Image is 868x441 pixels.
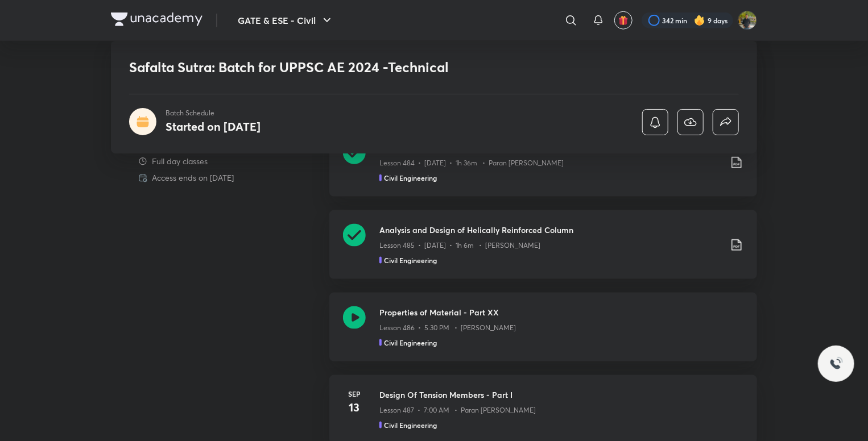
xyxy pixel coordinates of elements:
a: Properties of Material - Part XXLesson 486 • 5:30 PM • [PERSON_NAME]Civil Engineering [329,293,757,375]
h4: 13 [343,399,366,416]
h6: Sep [343,389,366,399]
h3: Design Of Tension Members - Part I [379,389,743,401]
p: Lesson 487 • 7:00 AM • Paran [PERSON_NAME] [379,405,536,415]
p: Access ends on [DATE] [152,172,234,184]
img: ttu [829,357,843,371]
h5: Civil Engineering [384,255,437,265]
img: avatar [618,15,629,26]
p: Lesson 484 • [DATE] • 1h 36m • Paran [PERSON_NAME] [379,158,564,168]
h5: Civil Engineering [384,338,437,348]
a: Company Logo [111,13,202,29]
img: streak [694,15,705,26]
h5: Civil Engineering [384,420,437,430]
h3: Properties of Material - Part XX [379,306,743,318]
p: Lesson 485 • [DATE] • 1h 6m • [PERSON_NAME] [379,240,540,251]
button: GATE & ESE - Civil [231,9,341,32]
button: avatar [614,11,633,30]
p: Lesson 486 • 5:30 PM • [PERSON_NAME] [379,323,516,333]
img: Company Logo [111,13,202,26]
p: Batch Schedule [166,108,261,118]
p: Full day classes [152,155,208,167]
h5: Civil Engineering [384,173,437,183]
h4: Started on [DATE] [166,119,261,134]
a: Analysis and Design of Helically Reinforced ColumnLesson 485 • [DATE] • 1h 6m • [PERSON_NAME]Civi... [329,210,757,293]
h3: Analysis and Design of Helically Reinforced Column [379,224,721,236]
h1: Safalta Sutra: Batch for UPPSC AE 2024 -Technical [129,59,574,76]
a: Methods Of Structural Analysis - Part VIILesson 484 • [DATE] • 1h 36m • Paran [PERSON_NAME]Civil ... [329,128,757,210]
img: shubham rawat [738,11,757,30]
